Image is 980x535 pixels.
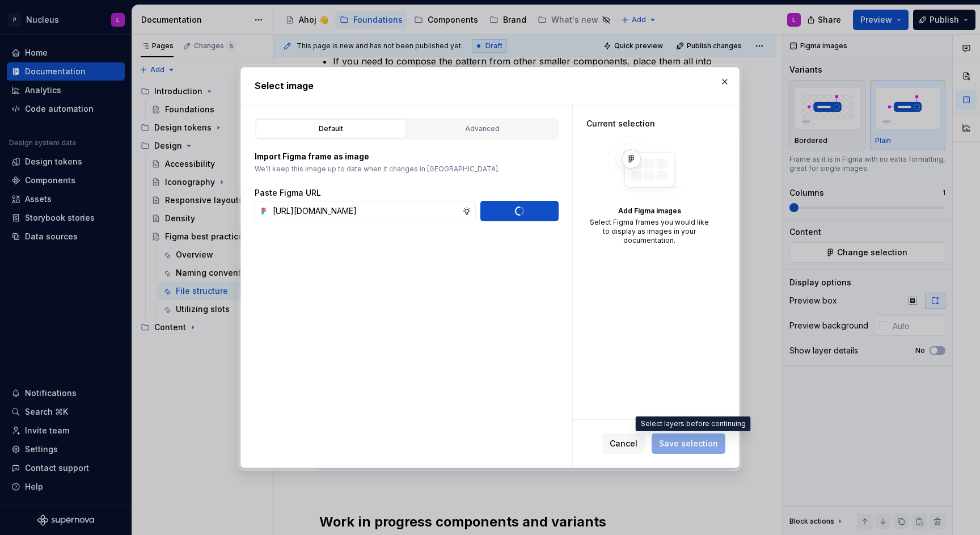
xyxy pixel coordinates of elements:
button: Cancel [602,433,645,454]
div: Default [260,123,402,134]
div: Select layers before continuing [636,416,751,431]
div: Advanced [411,123,554,134]
div: Add Figma images [586,207,712,216]
label: Paste Figma URL [255,187,321,199]
h2: Select image [255,79,725,92]
p: Import Figma frame as image [255,151,559,162]
span: Cancel [610,438,637,449]
p: We’ll keep this image up to date when it changes in [GEOGRAPHIC_DATA]. [255,165,559,174]
div: Current selection [586,118,712,129]
div: Select Figma frames you would like to display as images in your documentation. [586,218,712,245]
input: https://figma.com/file... [268,201,462,221]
